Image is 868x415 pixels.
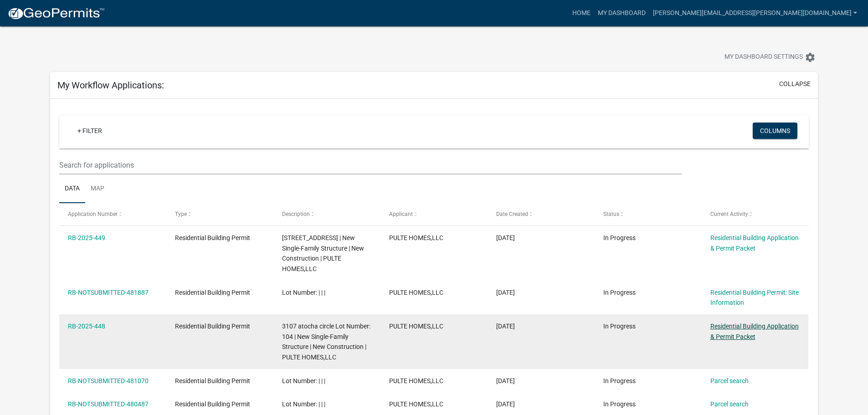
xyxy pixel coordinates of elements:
datatable-header-cell: Description [273,203,380,225]
span: Residential Building Permit [175,289,250,296]
span: 09/18/2025 [496,400,515,408]
span: Residential Building Permit [175,323,250,330]
span: Residential Building Permit [175,400,250,408]
span: Residential Building Permit [175,234,250,241]
a: Map [85,174,110,204]
span: Lot Number: | | | [282,289,325,296]
a: + Filter [70,123,109,139]
span: Date Created [496,211,528,217]
a: RB-NOTSUBMITTED-481887 [68,289,149,296]
button: Columns [753,123,797,139]
span: 3109 Atocha Circle Lot Number: 105 | New Single-Family Structure | New Construction | PULTE HOMES... [282,234,364,272]
datatable-header-cell: Type [166,203,273,225]
span: Current Activity [710,211,748,217]
a: Residential Building Application & Permit Packet [710,234,799,252]
datatable-header-cell: Status [594,203,701,225]
span: PULTE HOMES,LLC [389,377,443,384]
span: Lot Number: | | | [282,377,325,384]
span: PULTE HOMES,LLC [389,323,443,330]
a: RB-NOTSUBMITTED-481070 [68,377,149,384]
span: Lot Number: | | | [282,400,325,408]
span: PULTE HOMES,LLC [389,400,443,408]
span: 09/22/2025 [496,234,515,241]
datatable-header-cell: Applicant [380,203,488,225]
h5: My Workflow Applications: [57,80,164,91]
i: settings [805,52,816,63]
a: Parcel search [710,400,749,408]
span: In Progress [603,400,636,408]
span: 09/19/2025 [496,377,515,384]
span: PULTE HOMES,LLC [389,289,443,296]
span: Residential Building Permit [175,377,250,384]
a: RB-NOTSUBMITTED-480487 [68,400,149,408]
a: Residential Building Application & Permit Packet [710,323,799,340]
span: My Dashboard Settings [724,52,803,63]
a: RB-2025-449 [68,234,105,241]
span: Description [282,211,310,217]
span: Applicant [389,211,413,217]
span: 09/22/2025 [496,289,515,296]
a: Parcel search [710,377,749,384]
a: My Dashboard [594,5,649,22]
datatable-header-cell: Current Activity [701,203,808,225]
span: In Progress [603,377,636,384]
span: PULTE HOMES,LLC [389,234,443,241]
span: In Progress [603,234,636,241]
span: In Progress [603,289,636,296]
a: Residential Building Permit: Site Information [710,289,799,307]
a: Data [59,174,85,204]
span: 3107 atocha circle Lot Number: 104 | New Single-Family Structure | New Construction | PULTE HOMES... [282,323,370,361]
button: collapse [779,79,811,89]
span: In Progress [603,323,636,330]
button: My Dashboard Settingssettings [717,48,823,66]
datatable-header-cell: Application Number [59,203,166,225]
datatable-header-cell: Date Created [488,203,595,225]
a: RB-2025-448 [68,323,105,330]
a: Home [569,5,594,22]
span: Status [603,211,619,217]
span: Type [175,211,187,217]
span: 09/22/2025 [496,323,515,330]
a: [PERSON_NAME][EMAIL_ADDRESS][PERSON_NAME][DOMAIN_NAME] [649,5,861,22]
input: Search for applications [59,156,681,174]
span: Application Number [68,211,118,217]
